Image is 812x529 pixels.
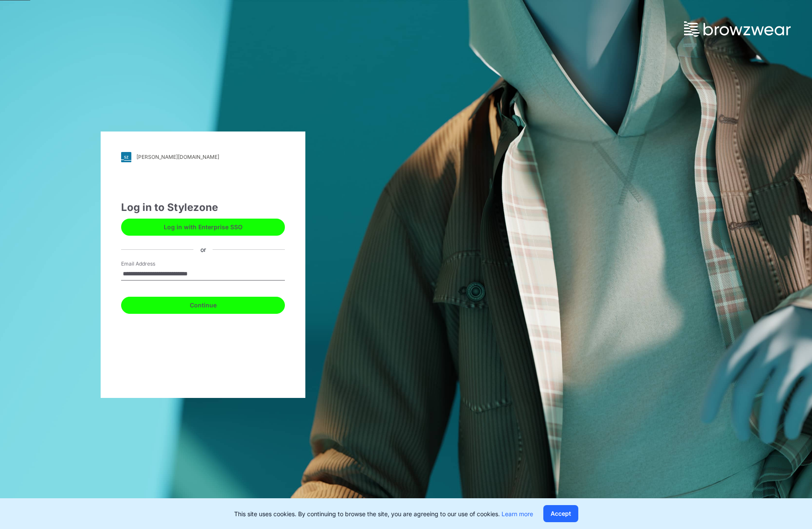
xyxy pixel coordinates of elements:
[121,200,285,215] div: Log in to Stylezone
[684,21,791,37] img: browzwear-logo.73288ffb.svg
[543,505,578,522] button: Accept
[194,245,213,254] div: or
[121,297,285,314] button: Continue
[121,152,285,162] a: [PERSON_NAME][DOMAIN_NAME]
[502,510,533,517] a: Learn more
[121,152,131,162] img: svg+xml;base64,PHN2ZyB3aWR0aD0iMjgiIGhlaWdodD0iMjgiIHZpZXdCb3g9IjAgMCAyOCAyOCIgZmlsbD0ibm9uZSIgeG...
[136,154,219,160] div: [PERSON_NAME][DOMAIN_NAME]
[121,260,181,268] label: Email Address
[121,219,285,236] button: Log in with Enterprise SSO
[234,509,533,518] p: This site uses cookies. By continuing to browse the site, you are agreeing to our use of cookies.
